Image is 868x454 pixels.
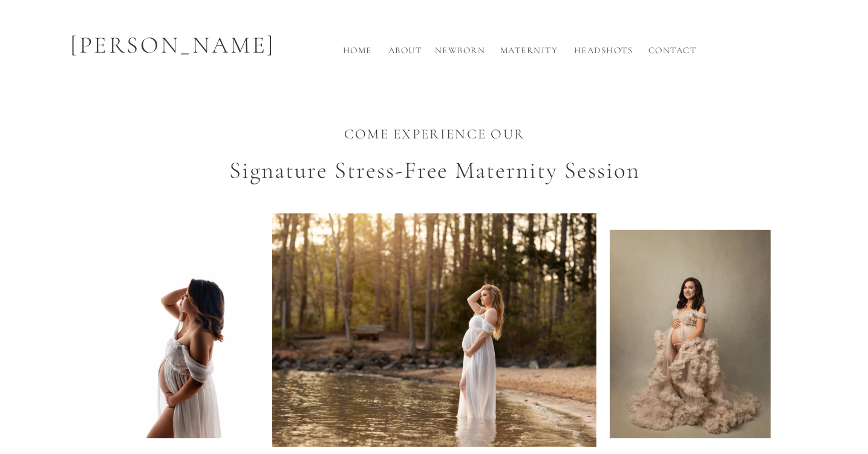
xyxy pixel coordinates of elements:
a: Headshots [570,44,637,63]
a: Maternity [496,44,563,63]
a: Newborn [433,44,488,63]
a: About [385,44,425,63]
h2: Signature Stress-Free Maternity Session [218,153,652,199]
p: [PERSON_NAME] [59,28,287,63]
p: Come Experience Our [337,124,532,148]
a: Contact [645,44,700,63]
a: Home [338,44,377,63]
